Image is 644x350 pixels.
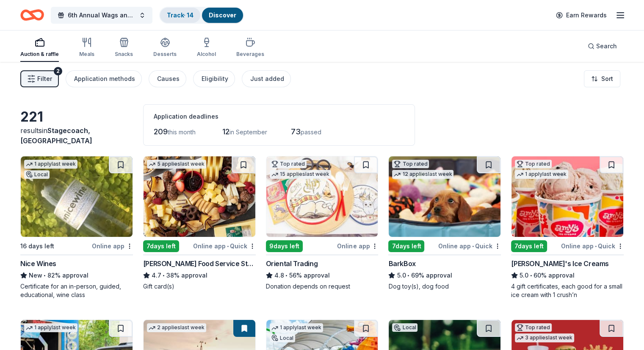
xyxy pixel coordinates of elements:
button: Application methods [66,70,142,87]
div: Desserts [153,51,177,58]
span: 12 [222,127,229,136]
span: • [595,243,597,250]
div: 2 [54,67,62,75]
div: Local [270,334,295,342]
span: this month [168,128,196,136]
img: Image for Amy's Ice Creams [511,156,623,237]
div: Meals [79,51,94,58]
span: Sort [601,74,613,84]
a: Image for BarkBoxTop rated12 applieslast week7days leftOnline app•QuickBarkBox5.0•69% approvalDog... [388,156,501,291]
button: Filter2 [20,70,59,87]
span: • [285,272,287,279]
button: 6th Annual Wags and [PERSON_NAME] Casino Night [51,7,152,24]
div: Alcohol [197,51,216,58]
img: Image for Gordon Food Service Store [144,156,255,237]
div: Beverages [236,51,264,58]
div: [PERSON_NAME]'s Ice Creams [511,258,609,269]
div: 1 apply last week [24,160,77,169]
div: Top rated [392,160,429,168]
span: • [472,243,474,250]
span: 6th Annual Wags and [PERSON_NAME] Casino Night [68,10,135,20]
div: Online app Quick [438,241,501,251]
span: 5.0 [397,270,406,281]
a: Image for Gordon Food Service Store5 applieslast week7days leftOnline app•Quick[PERSON_NAME] Food... [143,156,256,291]
span: Filter [37,74,52,84]
a: Image for Amy's Ice CreamsTop rated1 applylast week7days leftOnline app•Quick[PERSON_NAME]'s Ice ... [511,156,624,299]
span: in [20,126,92,145]
div: Top rated [270,160,307,168]
div: Local [24,170,50,179]
div: [PERSON_NAME] Food Service Store [143,258,256,269]
a: Image for Nice Wines1 applylast weekLocal16 days leftOnline appNice WinesNew•82% approvalCertific... [20,156,133,299]
span: 4.7 [152,270,161,281]
button: Beverages [236,34,264,62]
span: New [29,270,42,281]
div: 38% approval [143,270,256,281]
img: Image for Nice Wines [21,156,133,237]
div: 7 days left [388,240,424,252]
span: 209 [154,127,168,136]
button: Causes [149,70,186,87]
button: Eligibility [193,70,235,87]
div: 12 applies last week [392,170,453,179]
a: Image for Oriental TradingTop rated15 applieslast week9days leftOnline appOriental Trading4.8•56%... [266,156,379,291]
div: Nice Wines [20,258,56,269]
div: Top rated [515,160,552,168]
div: 5 applies last week [147,160,206,169]
span: 5.0 [520,270,528,281]
div: 56% approval [266,270,379,281]
button: Auction & raffle [20,34,59,62]
div: 9 days left [266,240,303,252]
div: Causes [157,74,180,84]
img: Image for Oriental Trading [266,156,378,237]
a: Discover [209,11,236,19]
div: BarkBox [388,258,415,269]
div: 15 applies last week [270,170,331,179]
div: Local [392,323,417,332]
div: Certificate for an in-person, guided, educational, wine class [20,282,133,299]
span: Stagecoach, [GEOGRAPHIC_DATA] [20,126,92,145]
div: Online app Quick [193,241,256,251]
div: Online app [92,241,133,251]
span: Search [596,41,617,51]
div: 1 apply last week [515,170,568,179]
span: • [407,272,409,279]
div: 3 applies last week [515,333,574,342]
button: Track· 14Discover [159,7,244,24]
img: Image for BarkBox [389,156,500,237]
button: Alcohol [197,34,216,62]
div: Dog toy(s), dog food [388,282,501,291]
button: Desserts [153,34,177,62]
button: Search [581,38,624,55]
div: 7 days left [143,240,179,252]
div: Online app [337,241,378,251]
div: 16 days left [20,241,54,251]
a: Earn Rewards [551,8,612,23]
span: in September [229,128,267,136]
div: 60% approval [511,270,624,281]
div: 1 apply last week [270,323,323,332]
div: 1 apply last week [24,323,77,332]
span: • [163,272,165,279]
div: Application methods [74,74,135,84]
div: Snacks [115,51,133,58]
div: 82% approval [20,270,133,281]
div: Application deadlines [154,111,404,122]
span: • [44,272,46,279]
a: Track· 14 [167,11,193,19]
button: Meals [79,34,94,62]
span: 73 [291,127,301,136]
span: 4.8 [274,270,284,281]
div: Auction & raffle [20,51,59,58]
div: results [20,125,133,146]
span: • [227,243,229,250]
div: Oriental Trading [266,258,318,269]
button: Sort [584,70,620,87]
span: passed [301,128,321,136]
div: 7 days left [511,240,547,252]
div: 2 applies last week [147,323,206,332]
span: • [530,272,532,279]
button: Snacks [115,34,133,62]
div: Eligibility [202,74,228,84]
button: Just added [242,70,291,87]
